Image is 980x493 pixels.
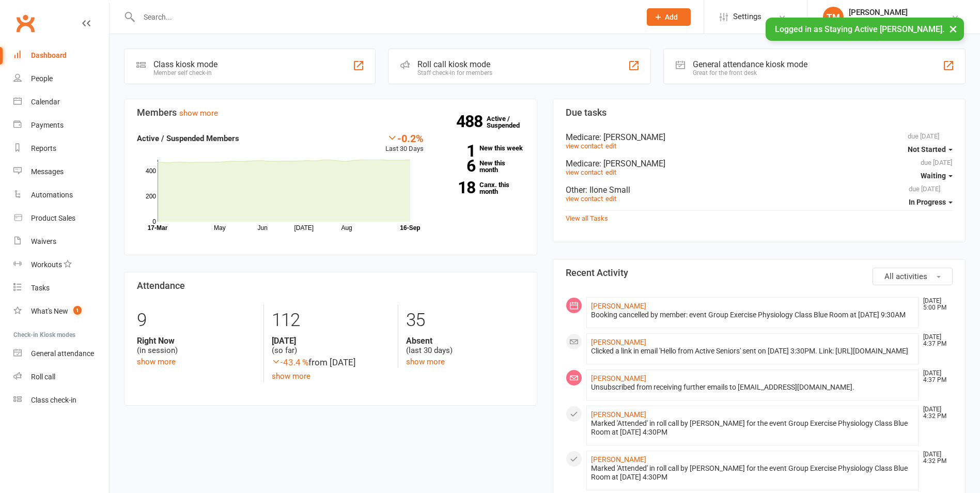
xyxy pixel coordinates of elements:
div: Unsubscribed from receiving further emails to [EMAIL_ADDRESS][DOMAIN_NAME]. [591,383,914,392]
div: Medicare [566,159,953,168]
a: view contact [566,195,603,203]
div: Workouts [31,260,62,269]
span: : [PERSON_NAME] [599,159,665,168]
div: Class check-in [31,396,76,404]
time: [DATE] 4:32 PM [918,451,952,465]
div: TM [823,7,844,27]
div: Roll call kiosk mode [417,59,492,69]
a: Automations [13,183,109,207]
div: Calendar [31,98,60,106]
a: Dashboard [13,44,109,67]
strong: 6 [439,158,475,174]
div: Booking cancelled by member: event Group Exercise Physiology Class Blue Room at [DATE] 9:30AM [591,311,914,319]
span: All activities [884,272,927,281]
button: × [944,18,962,40]
div: Other [566,185,953,195]
div: from [DATE] [272,356,390,369]
strong: [DATE] [272,336,390,346]
div: Roll call [31,373,55,381]
strong: 488 [456,114,487,129]
div: Automations [31,191,73,199]
div: -0.2% [385,132,424,144]
a: Payments [13,114,109,137]
a: view contact [566,142,603,150]
div: [PERSON_NAME] [849,8,951,17]
div: Staff check-in for members [417,69,492,76]
a: Clubworx [12,10,38,36]
div: People [31,74,53,83]
h3: Attendance [137,281,524,291]
div: Messages [31,167,64,176]
div: 9 [137,305,256,336]
div: Product Sales [31,214,75,222]
span: Settings [733,5,761,28]
strong: Absent [406,336,524,346]
div: (last 30 days) [406,336,524,356]
div: General attendance [31,349,94,358]
a: show more [179,109,218,118]
a: Waivers [13,230,109,253]
div: Great for the front desk [693,69,807,76]
a: edit [605,168,616,176]
a: edit [605,142,616,150]
time: [DATE] 4:37 PM [918,334,952,347]
div: Reports [31,144,56,152]
button: Not Started [908,140,953,159]
span: : [PERSON_NAME] [599,132,665,142]
div: Waivers [31,237,56,245]
button: All activities [873,268,953,285]
a: show more [137,357,176,366]
span: : Ilone Small [585,185,630,195]
time: [DATE] 5:00 PM [918,298,952,311]
div: Staying Active [PERSON_NAME] [849,17,951,26]
a: Workouts [13,253,109,276]
span: Add [665,13,678,21]
div: Last 30 Days [385,132,424,155]
a: [PERSON_NAME] [591,374,646,382]
button: Add [647,8,691,26]
a: 6New this month [439,160,524,173]
a: Product Sales [13,207,109,230]
div: Tasks [31,284,50,292]
button: Waiting [921,166,953,185]
div: Payments [31,121,64,129]
div: Class kiosk mode [153,59,217,69]
a: Messages [13,160,109,183]
a: [PERSON_NAME] [591,338,646,346]
h3: Due tasks [566,107,953,118]
strong: Right Now [137,336,256,346]
strong: 1 [439,143,475,159]
a: 1New this week [439,145,524,151]
a: Calendar [13,90,109,114]
a: [PERSON_NAME] [591,410,646,419]
a: 488Active / Suspended [487,107,532,136]
div: Marked 'Attended' in roll call by [PERSON_NAME] for the event Group Exercise Physiology Class Blu... [591,419,914,437]
div: 112 [272,305,390,336]
div: Medicare [566,132,953,142]
a: Tasks [13,276,109,300]
a: show more [272,372,310,381]
button: In Progress [909,193,953,211]
div: (so far) [272,336,390,356]
span: 1 [73,306,82,315]
span: Logged in as Staying Active [PERSON_NAME]. [775,24,944,34]
a: view contact [566,168,603,176]
div: General attendance kiosk mode [693,59,807,69]
div: Clicked a link in email 'Hello from Active Seniors' sent on [DATE] 3:30PM. Link: [URL][DOMAIN_NAME] [591,347,914,356]
input: Search... [136,10,633,24]
a: edit [605,195,616,203]
span: Not Started [908,145,946,153]
strong: 18 [439,180,475,195]
a: Roll call [13,365,109,389]
time: [DATE] 4:37 PM [918,370,952,383]
h3: Members [137,107,524,118]
div: Marked 'Attended' in roll call by [PERSON_NAME] for the event Group Exercise Physiology Class Blu... [591,464,914,482]
a: What's New1 [13,300,109,323]
a: General attendance kiosk mode [13,342,109,365]
strong: Active / Suspended Members [137,134,239,143]
div: 35 [406,305,524,336]
div: Dashboard [31,51,67,59]
h3: Recent Activity [566,268,953,278]
span: -43.4 % [272,357,308,367]
a: View all Tasks [566,214,608,222]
